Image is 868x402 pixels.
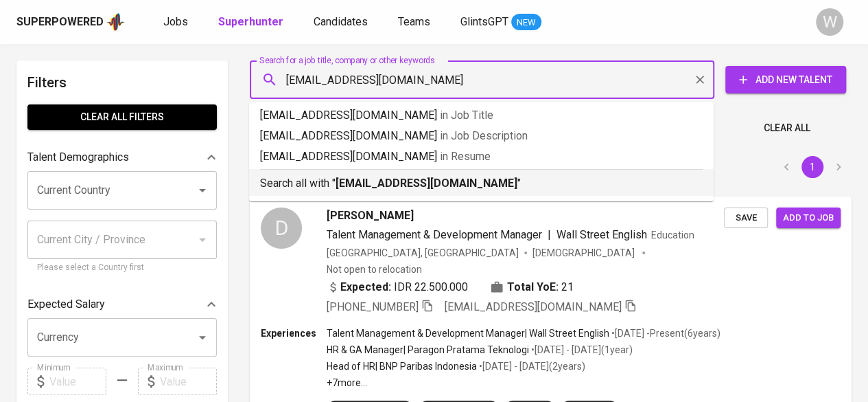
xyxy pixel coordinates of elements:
span: [PERSON_NAME] [327,208,414,224]
p: [EMAIL_ADDRESS][DOMAIN_NAME] [260,107,703,124]
button: Clear All [758,115,816,141]
img: app logo [106,12,125,32]
button: Clear [690,70,709,89]
button: Open [193,328,212,347]
div: [GEOGRAPHIC_DATA], [GEOGRAPHIC_DATA] [327,246,519,260]
b: Expected: [340,279,391,295]
div: D [261,208,302,249]
h6: Filters [27,71,217,93]
div: Talent Demographics [27,144,217,171]
p: Search all with " " [260,175,703,192]
a: Superhunter [218,14,286,31]
div: W [816,8,843,36]
button: Add to job [776,208,841,229]
p: • [DATE] - [DATE] ( 1 year ) [529,343,633,357]
p: [EMAIL_ADDRESS][DOMAIN_NAME] [260,148,703,165]
span: in Job Title [440,109,493,122]
button: Clear All filters [27,104,217,130]
span: Wall Street English [556,228,647,241]
p: Not open to relocation [327,263,422,276]
span: [EMAIL_ADDRESS][DOMAIN_NAME] [445,300,622,313]
span: Clear All [764,120,810,137]
span: Add to job [783,210,834,226]
p: [EMAIL_ADDRESS][DOMAIN_NAME] [260,128,703,144]
p: Head of HR | BNP Paribas Indonesia [327,359,477,373]
span: Jobs [163,15,188,28]
a: Superpoweredapp logo [16,12,125,32]
span: [DEMOGRAPHIC_DATA] [532,246,637,260]
button: Add New Talent [725,66,846,93]
p: Experiences [261,326,327,340]
p: Expected Salary [27,296,105,313]
b: [EMAIL_ADDRESS][DOMAIN_NAME] [336,177,517,190]
span: in Resume [440,150,491,163]
span: Save [731,210,761,226]
button: Open [193,181,212,200]
input: Value [49,368,106,395]
b: Total YoE: [507,279,559,295]
span: GlintsGPT [460,15,508,28]
span: NEW [511,16,541,30]
b: Superhunter [218,15,283,28]
span: Add New Talent [736,71,835,89]
span: Teams [398,15,430,28]
p: Talent Management & Development Manager | Wall Street English [327,326,609,340]
div: IDR 22.500.000 [327,279,468,295]
span: Clear All filters [38,109,206,126]
span: Talent Management & Development Manager [327,228,542,241]
span: | [548,227,551,243]
p: Please select a Country first [37,261,207,275]
span: 21 [561,279,574,295]
a: Teams [398,14,433,31]
p: • [DATE] - [DATE] ( 2 years ) [477,359,585,373]
span: Candidates [314,15,368,28]
span: Education [651,230,694,241]
p: +7 more ... [327,376,720,390]
a: Candidates [314,14,371,31]
button: page 1 [801,156,823,178]
input: Value [160,368,217,395]
a: Jobs [163,14,191,31]
span: in Job Description [440,129,528,142]
div: Expected Salary [27,291,217,318]
p: Talent Demographics [27,149,129,166]
p: • [DATE] - Present ( 6 years ) [609,326,720,340]
button: Save [724,208,768,229]
a: GlintsGPT NEW [460,14,541,31]
div: Superpowered [16,14,104,30]
p: HR & GA Manager | Paragon Pratama Teknologi [327,343,529,357]
span: [PHONE_NUMBER] [327,300,419,313]
nav: pagination navigation [773,156,852,178]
